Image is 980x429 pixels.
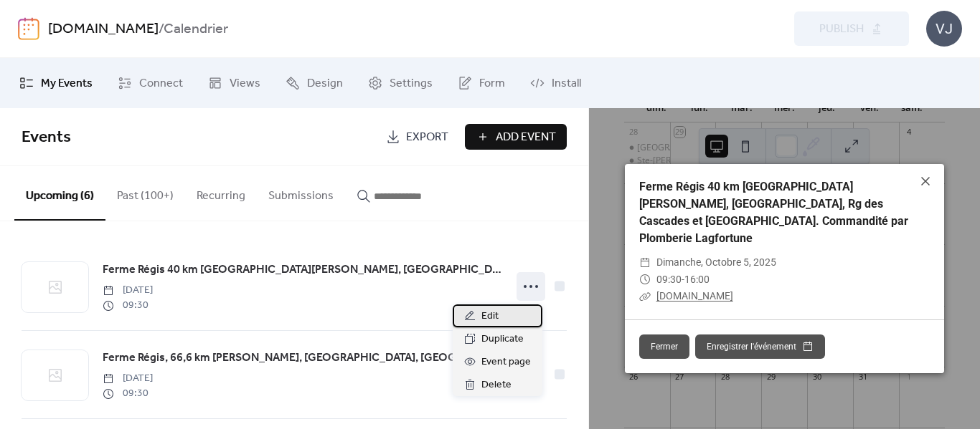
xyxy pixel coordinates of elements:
span: Event page [481,354,531,371]
button: Fermer [639,334,689,359]
div: VJ [926,11,962,47]
span: Ferme Régis 40 km [GEOGRAPHIC_DATA][PERSON_NAME], [GEOGRAPHIC_DATA], Rg des Cascades et [GEOGRAPH... [103,261,501,279]
span: Views [230,75,260,92]
span: Settings [390,75,433,92]
a: Design [275,64,354,102]
span: [DATE] [103,283,153,298]
span: 16:00 [684,274,710,285]
button: Enregistrer l'événement [695,334,825,359]
a: Connect [107,64,194,102]
span: 09:30 [103,298,153,313]
span: Form [479,75,505,92]
span: Add Event [496,129,556,146]
button: Upcoming (6) [14,166,105,221]
a: Ferme Régis 40 km [GEOGRAPHIC_DATA][PERSON_NAME], [GEOGRAPHIC_DATA], Rg des Cascades et [GEOGRAPH... [103,261,501,279]
a: Export [375,124,459,150]
img: logo [18,17,39,40]
span: Install [552,75,581,92]
span: Events [22,122,71,153]
a: Settings [357,64,443,102]
span: Edit [481,308,499,325]
span: Connect [139,75,183,92]
a: My Events [9,64,103,102]
span: Duplicate [481,331,524,348]
div: ​ [639,288,651,305]
a: Ferme Régis 40 km [GEOGRAPHIC_DATA][PERSON_NAME], [GEOGRAPHIC_DATA], Rg des Cascades et [GEOGRAPH... [639,180,908,245]
span: Design [307,75,343,92]
span: Export [406,129,448,146]
span: Ferme Régis, 66,6 km [PERSON_NAME], [GEOGRAPHIC_DATA], [GEOGRAPHIC_DATA][PERSON_NAME], [GEOGRAPHI... [103,350,501,367]
a: [DOMAIN_NAME] [656,290,733,302]
a: [DOMAIN_NAME] [48,16,159,43]
a: Views [197,64,271,102]
span: dimanche, octobre 5, 2025 [656,254,776,271]
button: Past (100+) [105,166,185,219]
button: Add Event [465,124,567,150]
span: 09:30 [656,274,682,285]
a: Install [519,64,592,102]
span: - [682,274,684,285]
b: / [159,16,164,43]
span: My Events [41,75,93,92]
span: [DATE] [103,371,153,386]
b: Calendrier [164,16,228,43]
a: Form [447,64,516,102]
button: Submissions [257,166,345,219]
span: Delete [481,377,512,394]
span: 09:30 [103,386,153,401]
div: ​ [639,254,651,271]
div: ​ [639,271,651,289]
a: Ferme Régis, 66,6 km [PERSON_NAME], [GEOGRAPHIC_DATA], [GEOGRAPHIC_DATA][PERSON_NAME], [GEOGRAPHI... [103,349,501,367]
button: Recurring [185,166,257,219]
